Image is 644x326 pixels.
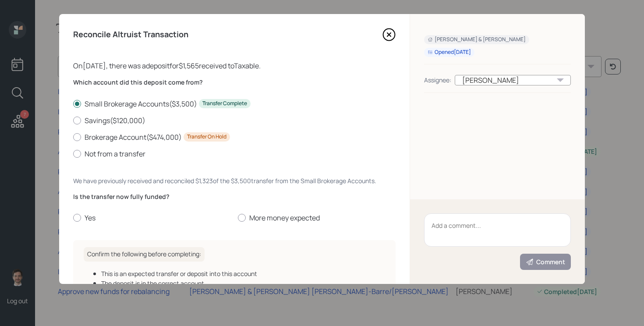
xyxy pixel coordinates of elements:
[101,279,385,288] div: The deposit is in the correct account
[428,36,526,43] div: [PERSON_NAME] & [PERSON_NAME]
[202,100,247,107] div: Transfer Complete
[73,132,396,142] label: Brokerage Account ( $474,000 )
[526,258,565,266] div: Comment
[73,60,396,71] div: On [DATE] , there was a deposit for $1,565 received to Taxable .
[73,78,396,87] label: Which account did this deposit come from?
[73,213,231,223] label: Yes
[238,213,396,223] label: More money expected
[101,269,385,278] div: This is an expected transfer or deposit into this account
[73,116,396,125] label: Savings ( $120,000 )
[73,176,396,185] div: We have previously received and reconciled $1,323 of the $3,500 transfer from the Small Brokerage...
[455,75,571,85] div: [PERSON_NAME]
[73,30,188,39] h4: Reconcile Altruist Transaction
[73,149,396,159] label: Not from a transfer
[73,99,396,109] label: Small Brokerage Accounts ( $3,500 )
[84,247,205,262] h6: Confirm the following before completing:
[520,254,571,270] button: Comment
[428,49,471,56] div: Opened [DATE]
[187,133,226,141] div: Transfer On Hold
[73,192,396,201] label: Is the transfer now fully funded?
[424,75,451,85] div: Assignee:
